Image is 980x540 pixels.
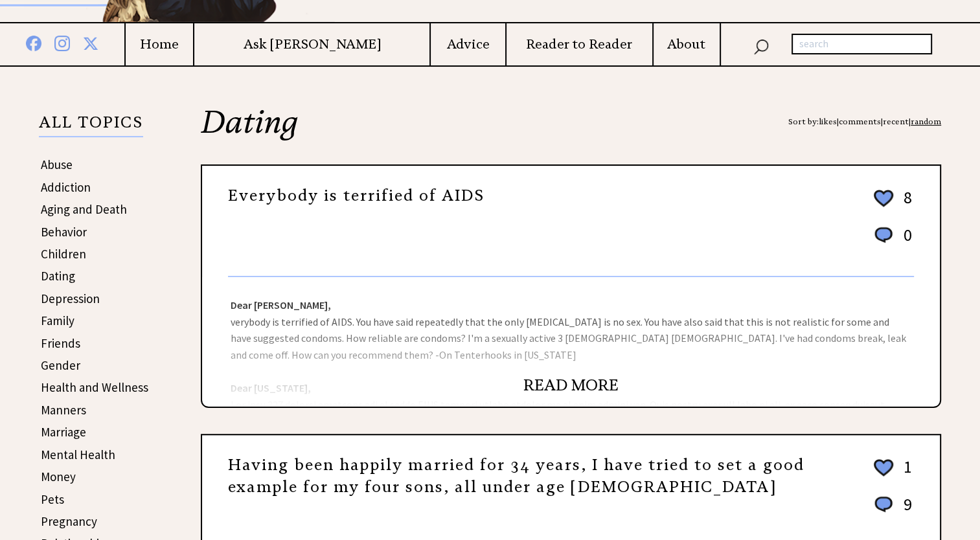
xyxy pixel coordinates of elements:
a: Pets [41,491,64,507]
a: About [654,36,720,52]
a: recent [883,117,909,126]
img: search_nav.png [753,36,769,55]
a: Mental Health [41,447,115,462]
a: Depression [41,291,100,306]
a: Money [41,469,76,484]
td: 9 [897,493,913,528]
a: Friends [41,335,80,351]
td: 0 [897,224,913,258]
a: Addiction [41,179,91,195]
a: Children [41,246,86,262]
img: heart_outline%202.png [872,187,895,210]
h2: Dating [201,106,941,164]
a: Marriage [41,424,86,440]
a: Behavior [41,224,87,240]
a: Manners [41,402,86,418]
img: x%20blue.png [83,34,98,51]
img: message_round%201.png [872,225,895,245]
div: Sort by: | | | [788,106,941,137]
a: Abuse [41,157,73,172]
img: instagram%20blue.png [54,33,70,51]
a: Having been happily married for 34 years, I have tried to set a good example for my four sons, al... [228,455,804,497]
a: random [911,117,941,126]
a: Home [126,36,193,52]
a: Family [41,313,74,328]
td: 1 [897,456,913,492]
p: ALL TOPICS [39,115,143,137]
a: Everybody is terrified of AIDS [228,186,484,205]
a: Dating [41,268,75,284]
a: Aging and Death [41,201,127,217]
strong: Dear [PERSON_NAME], [231,298,331,311]
a: Ask [PERSON_NAME] [194,36,430,52]
a: Advice [431,36,505,52]
a: Gender [41,357,80,373]
img: facebook%20blue.png [26,33,41,51]
input: search [792,34,932,54]
a: likes [819,117,837,126]
img: heart_outline%202.png [872,456,895,479]
a: Reader to Reader [507,36,652,52]
a: Health and Wellness [41,379,148,395]
a: READ MORE [523,376,619,395]
a: comments [839,117,881,126]
img: message_round%201.png [872,494,895,515]
div: verybody is terrified of AIDS. You have said repeatedly that the only [MEDICAL_DATA] is no sex. Y... [202,277,940,407]
a: Pregnancy [41,513,97,529]
td: 8 [897,186,913,223]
